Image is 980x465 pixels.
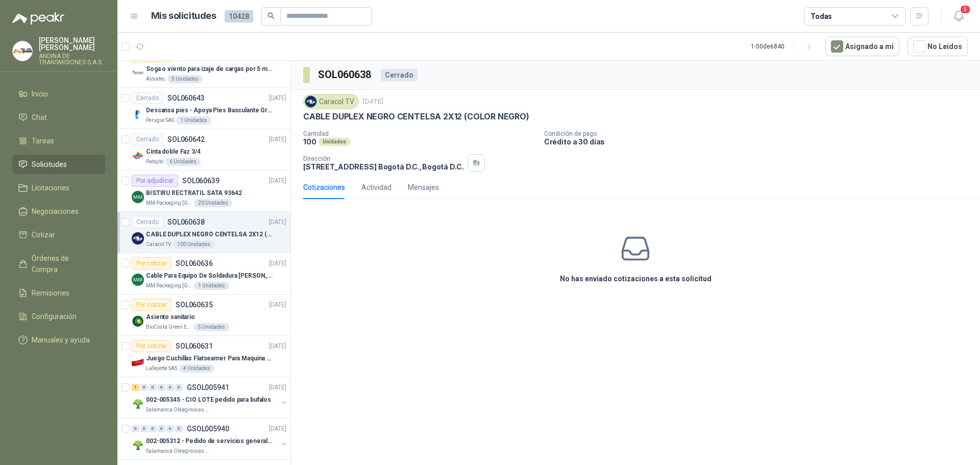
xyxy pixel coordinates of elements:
div: 1 Unidades [194,282,229,290]
span: search [267,12,275,19]
a: Inicio [12,84,105,104]
div: 0 [132,425,139,432]
span: Manuales y ayuda [32,334,90,346]
div: 0 [158,425,165,432]
img: Company Logo [305,96,316,107]
div: Cerrado [381,69,418,81]
span: Remisiones [32,287,69,299]
h3: No has enviado cotizaciones a esta solicitud [560,273,712,284]
p: Perugia SAS [146,116,174,125]
span: Chat [32,112,47,123]
div: Actividad [361,182,391,193]
p: Salamanca Oleaginosas SAS [146,406,210,414]
p: Cable Para Equipo De Soldadura [PERSON_NAME] [146,271,273,281]
p: SOL060638 [167,218,205,226]
a: Licitaciones [12,178,105,198]
p: 100 [303,137,316,146]
img: Company Logo [132,356,144,369]
a: Órdenes de Compra [12,249,105,279]
div: 5 Unidades [167,75,203,83]
div: 5 Unidades [194,323,229,331]
p: [DATE] [269,259,286,268]
div: 0 [149,384,157,391]
img: Company Logo [132,315,144,327]
p: SOL060639 [182,177,219,184]
a: CerradoSOL060643[DATE] Company LogoDescansa pies - Apoya Pies Basculante Graduable ErgonómicoPeru... [117,88,290,129]
p: Cinta doble Faz 3/4 [146,147,201,157]
button: No Leídos [908,37,968,56]
img: Company Logo [132,108,144,120]
span: Órdenes de Compra [32,253,95,275]
img: Company Logo [132,67,144,79]
img: Company Logo [13,41,32,61]
div: Todas [811,11,832,22]
div: Cerrado [132,92,163,104]
span: Inicio [32,88,48,100]
span: Tareas [32,135,54,146]
a: Por cotizarSOL060635[DATE] Company LogoAsiento sanitarioBioCosta Green Energy S.A.S5 Unidades [117,295,290,336]
div: 20 Unidades [194,199,232,207]
img: Company Logo [132,439,144,451]
p: Patojito [146,158,163,166]
p: Soga o viento para izaje de cargas por 5 metros [146,64,273,74]
p: GSOL005941 [187,384,229,391]
button: Asignado a mi [825,37,899,56]
div: 1 [132,384,139,391]
span: Negociaciones [32,206,79,217]
p: Almatec [146,75,165,83]
img: Logo peakr [12,12,64,25]
img: Company Logo [132,232,144,244]
a: 1 0 0 0 0 0 GSOL005941[DATE] Company Logo002-005345 - CIO LOTE pedido para bufalosSalamanca Oleag... [132,381,288,414]
div: 0 [175,384,183,391]
p: [DATE] [269,217,286,227]
p: SOL060642 [167,136,205,143]
div: Por cotizar [132,257,171,270]
p: Descansa pies - Apoya Pies Basculante Graduable Ergonómico [146,106,273,115]
p: [DATE] [269,176,286,186]
p: [DATE] [269,300,286,310]
a: Chat [12,108,105,127]
p: MM Packaging [GEOGRAPHIC_DATA] [146,282,192,290]
div: 0 [166,384,174,391]
div: 0 [175,425,183,432]
p: BISTIRU RECTRATIL SATA 93642 [146,188,242,198]
h1: Mis solicitudes [151,9,216,23]
p: Asiento sanitario [146,312,195,322]
p: [DATE] [269,135,286,144]
div: 6 Unidades [165,158,201,166]
div: Por cotizar [132,340,171,352]
p: [DATE] [269,341,286,351]
a: CerradoSOL060642[DATE] Company LogoCinta doble Faz 3/4Patojito6 Unidades [117,129,290,170]
div: 1 Unidades [176,116,211,125]
p: [DATE] [269,383,286,393]
a: Por cotizarSOL060650[DATE] Company LogoSoga o viento para izaje de cargas por 5 metrosAlmatec5 Un... [117,46,290,88]
div: 0 [140,425,148,432]
span: 5 [960,5,971,14]
img: Company Logo [132,274,144,286]
div: Unidades [318,138,350,146]
p: [DATE] [363,97,383,107]
div: Por cotizar [132,299,171,311]
a: Remisiones [12,283,105,303]
a: Configuración [12,307,105,326]
img: Company Logo [132,398,144,410]
p: 002-005312 - Pedido de servicios generales CASA RO [146,436,273,446]
div: 0 [140,384,148,391]
p: 002-005345 - CIO LOTE pedido para bufalos [146,395,271,405]
div: 0 [149,425,157,432]
h3: SOL060638 [318,67,373,83]
p: SOL060635 [176,301,213,308]
div: Cerrado [132,216,163,228]
a: Cotizar [12,225,105,244]
p: Caracol TV [146,240,171,249]
span: Cotizar [32,229,55,240]
p: CABLE DUPLEX NEGRO CENTELSA 2X12 (COLOR NEGRO) [146,230,273,239]
p: BioCosta Green Energy S.A.S [146,323,192,331]
p: [STREET_ADDRESS] Bogotá D.C. , Bogotá D.C. [303,162,463,171]
p: Crédito a 30 días [544,137,976,146]
a: Tareas [12,131,105,151]
div: Por adjudicar [132,175,178,187]
span: 10428 [225,10,253,22]
p: Juego Cuchillas Flatseamer Para Maquina de Coser [146,354,273,363]
button: 5 [949,7,968,26]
